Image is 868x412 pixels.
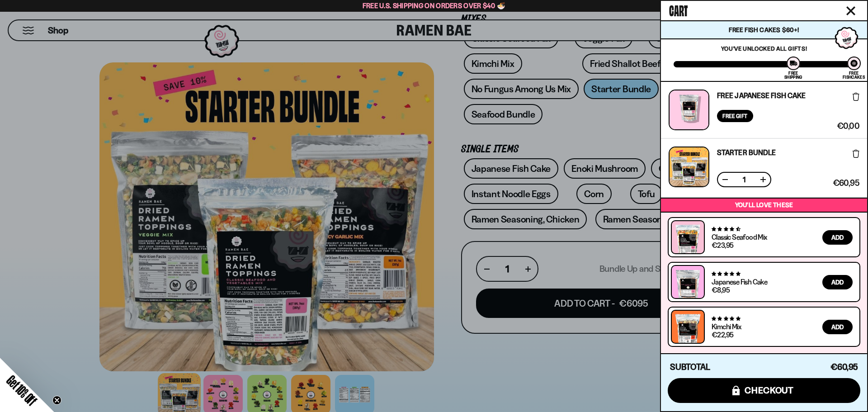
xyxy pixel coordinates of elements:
[717,92,806,99] a: Free Japanese Fish Cake
[737,176,751,183] span: 1
[712,286,730,294] div: €8,95
[712,322,741,331] a: Kimchi Mix
[363,1,506,10] span: Free U.S. Shipping on Orders over $40 🍜
[712,226,740,232] span: 4.68 stars
[712,271,740,277] span: 4.77 stars
[830,362,858,372] span: €60,95
[670,363,710,372] h4: Subtotal
[668,378,860,403] button: checkout
[712,277,767,286] a: Japanese Fish Cake
[822,230,853,245] button: Add
[712,331,733,338] div: €22,95
[822,320,853,334] button: Add
[843,71,865,79] div: Free Fishcakes
[712,232,767,242] a: Classic Seafood Mix
[674,45,854,52] p: You've unlocked all gifts!
[844,4,858,18] button: Close cart
[831,279,844,285] span: Add
[837,122,859,130] span: €0,00
[831,234,844,241] span: Add
[833,179,859,187] span: €60,95
[52,396,61,405] button: Close teaser
[712,242,733,249] div: €23,95
[784,71,802,79] div: Free Shipping
[712,316,740,322] span: 4.76 stars
[745,385,794,395] span: checkout
[669,0,688,19] span: Cart
[822,275,853,289] button: Add
[663,201,865,209] p: You’ll love these
[729,26,799,34] span: Free Fish Cakes $60+!
[4,373,39,408] span: Get 10% Off
[717,110,753,122] div: Free Gift
[831,324,844,330] span: Add
[717,149,776,156] a: Starter Bundle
